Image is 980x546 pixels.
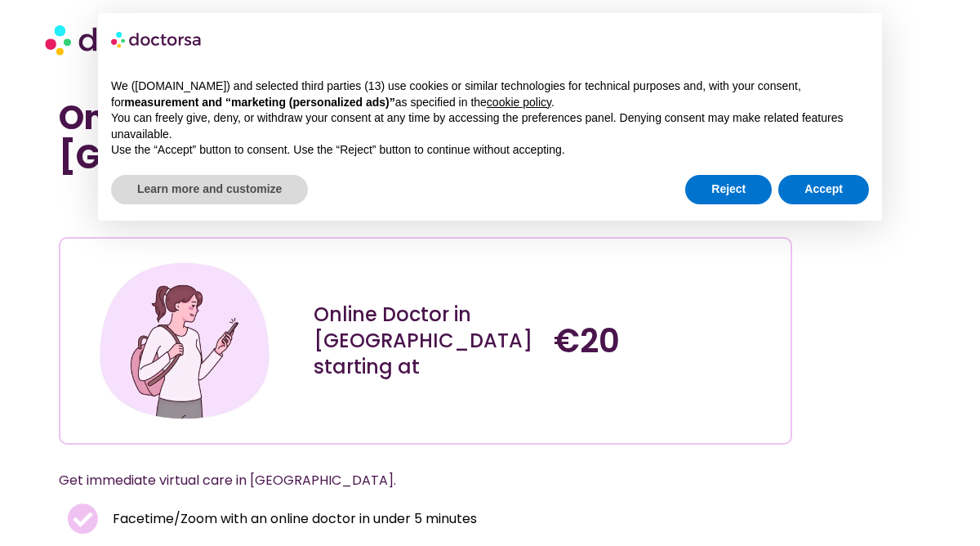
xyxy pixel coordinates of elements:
button: Reject [685,175,772,204]
p: We ([DOMAIN_NAME]) and selected third parties (13) use cookies or similar technologies for techni... [111,78,869,110]
button: Learn more and customize [111,175,308,204]
strong: measurement and “marketing (personalized ads)” [124,96,394,109]
img: Illustration depicting a young woman in a casual outfit, engaged with her smartphone. She has a p... [95,251,274,431]
a: cookie policy [487,96,551,109]
p: You can freely give, deny, or withdraw your consent at any time by accessing the preferences pane... [111,110,869,142]
h1: Online Doctor Near Me [GEOGRAPHIC_DATA] [59,98,792,177]
span: Facetime/Zoom with an online doctor in under 5 minutes [109,508,477,530]
p: Get immediate virtual care in [GEOGRAPHIC_DATA]. [59,469,753,492]
img: logo [111,26,203,52]
p: Use the “Accept” button to consent. Use the “Reject” button to continue without accepting. [111,142,869,159]
iframe: Customer reviews powered by Trustpilot [67,201,312,221]
div: Online Doctor in [GEOGRAPHIC_DATA] starting at [314,302,538,380]
h4: €20 [554,321,778,360]
button: Accept [778,175,869,204]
